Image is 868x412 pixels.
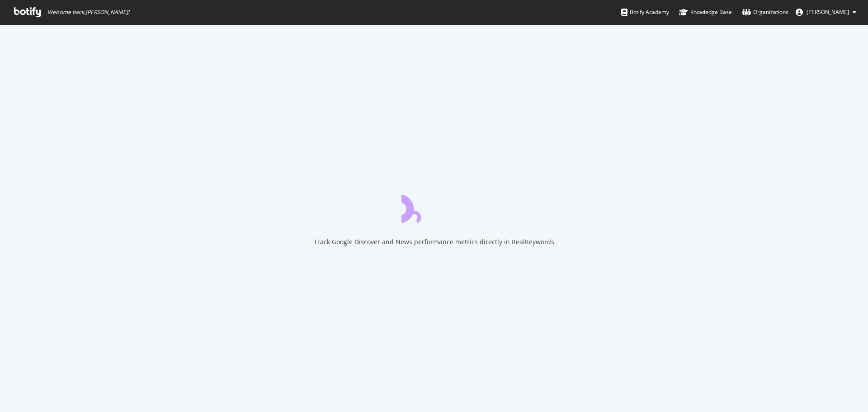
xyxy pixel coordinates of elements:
[807,8,849,16] span: emmanuel benmussa
[679,8,732,17] div: Knowledge Base
[788,5,863,19] button: [PERSON_NAME]
[47,9,129,16] span: Welcome back, [PERSON_NAME] !
[621,8,669,17] div: Botify Academy
[401,190,467,223] div: animation
[314,237,554,246] div: Track Google Discover and News performance metrics directly in RealKeywords
[742,8,788,17] div: Organizations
